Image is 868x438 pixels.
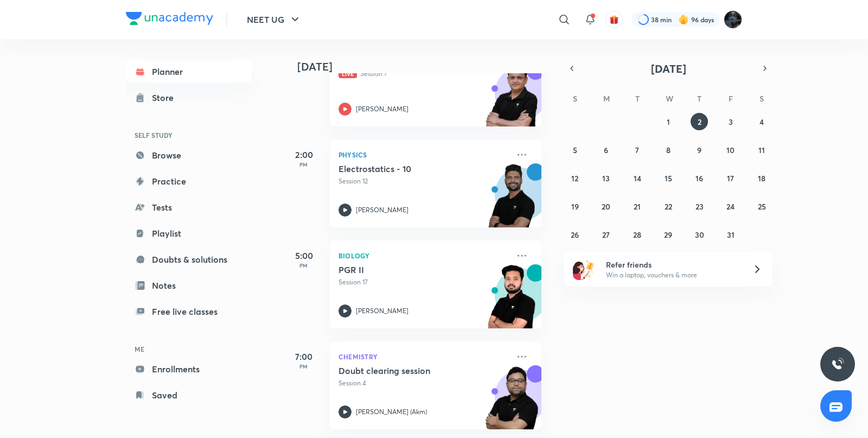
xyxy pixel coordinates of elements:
button: October 4, 2025 [753,113,770,130]
img: avatar [609,15,619,24]
p: Biology [339,249,509,262]
img: Company Logo [126,12,213,25]
button: October 30, 2025 [691,226,708,243]
button: October 15, 2025 [660,169,677,187]
a: Planner [126,61,252,82]
button: October 2, 2025 [691,113,708,130]
img: unacademy [482,163,541,238]
p: [PERSON_NAME] [356,104,409,114]
a: Tests [126,196,252,218]
p: Physics [339,148,509,161]
a: Store [126,87,252,109]
abbr: October 24, 2025 [726,201,735,212]
img: referral [573,258,595,280]
button: October 27, 2025 [597,226,615,243]
button: October 31, 2025 [722,226,739,243]
a: Company Logo [126,12,213,28]
abbr: October 13, 2025 [602,173,610,183]
button: October 1, 2025 [660,113,677,130]
button: October 20, 2025 [597,198,615,215]
button: October 28, 2025 [629,226,646,243]
button: October 18, 2025 [753,169,770,187]
abbr: October 23, 2025 [695,201,704,212]
abbr: October 6, 2025 [604,145,608,155]
p: Session 4 [339,378,509,388]
abbr: October 14, 2025 [634,173,641,183]
p: Session 7 [339,69,509,79]
h5: 5:00 [282,249,325,262]
p: [PERSON_NAME] [356,306,409,316]
abbr: October 26, 2025 [571,230,579,240]
a: Free live classes [126,301,252,322]
abbr: October 15, 2025 [665,173,672,183]
button: October 26, 2025 [566,226,584,243]
button: October 16, 2025 [691,169,708,187]
button: October 22, 2025 [660,198,677,215]
img: Purnima Sharma [724,10,742,29]
abbr: October 31, 2025 [727,230,735,240]
button: October 14, 2025 [629,169,646,187]
abbr: October 3, 2025 [729,117,733,127]
abbr: October 19, 2025 [571,201,579,212]
div: Store [152,91,180,104]
p: Chemistry [339,350,509,363]
abbr: October 20, 2025 [602,201,610,212]
p: Session 12 [339,176,509,186]
button: October 10, 2025 [722,141,739,158]
abbr: October 10, 2025 [726,145,735,155]
abbr: October 22, 2025 [665,201,672,212]
button: October 6, 2025 [597,141,615,158]
abbr: Thursday [697,93,701,104]
abbr: October 28, 2025 [633,230,641,240]
abbr: October 4, 2025 [759,117,764,127]
abbr: Sunday [573,93,577,104]
h5: 2:00 [282,148,325,161]
p: [PERSON_NAME] (Akm) [356,407,427,417]
abbr: October 18, 2025 [758,173,765,183]
abbr: October 16, 2025 [695,173,703,183]
h6: Refer friends [606,259,739,270]
img: unacademy [482,62,541,137]
button: October 9, 2025 [691,141,708,158]
p: Session 17 [339,277,509,287]
abbr: October 7, 2025 [635,145,639,155]
span: [DATE] [651,61,686,76]
button: [DATE] [579,61,757,76]
a: Playlist [126,223,252,244]
abbr: October 11, 2025 [758,145,765,155]
abbr: October 5, 2025 [573,145,577,155]
img: unacademy [482,264,541,339]
abbr: Saturday [759,93,764,104]
abbr: October 12, 2025 [571,173,578,183]
abbr: Friday [729,93,733,104]
p: [PERSON_NAME] [356,205,409,215]
button: October 23, 2025 [691,198,708,215]
abbr: October 2, 2025 [698,117,701,127]
button: October 13, 2025 [597,169,615,187]
button: October 29, 2025 [660,226,677,243]
abbr: October 17, 2025 [727,173,734,183]
a: Enrollments [126,358,252,380]
button: October 11, 2025 [753,141,770,158]
abbr: October 1, 2025 [667,117,670,127]
button: October 12, 2025 [566,169,584,187]
h5: Doubt clearing session [339,365,474,376]
h6: SELF STUDY [126,126,252,144]
abbr: October 29, 2025 [664,230,672,240]
button: October 21, 2025 [629,198,646,215]
button: October 3, 2025 [722,113,739,130]
a: Browse [126,144,252,166]
img: streak [678,14,689,25]
abbr: Monday [603,93,610,104]
h6: ME [126,340,252,358]
span: Live [339,69,357,78]
button: avatar [605,11,623,28]
h5: Electrostatics - 10 [339,163,474,174]
abbr: Tuesday [635,93,640,104]
h4: [DATE] [297,60,552,73]
abbr: October 21, 2025 [634,201,641,212]
a: Practice [126,170,252,192]
abbr: October 8, 2025 [666,145,671,155]
p: PM [282,262,325,269]
button: NEET UG [240,9,308,30]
